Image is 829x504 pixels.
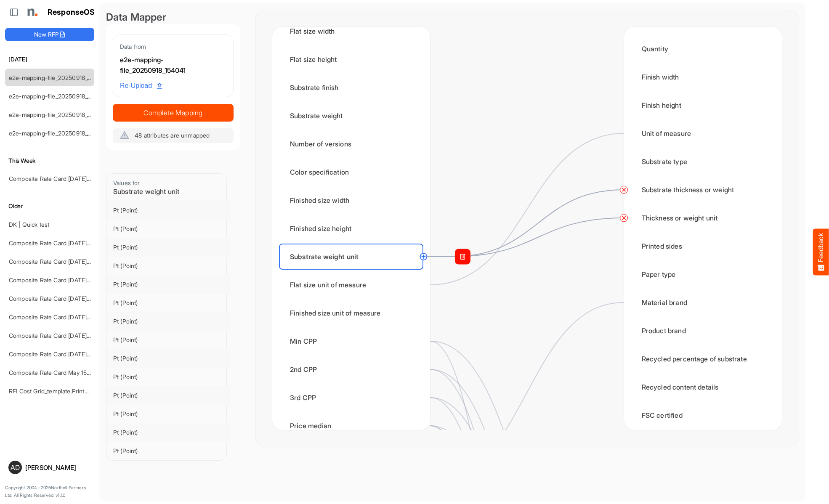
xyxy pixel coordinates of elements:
a: Re-Upload [117,78,165,94]
a: Composite Rate Card [DATE]_smaller [9,239,109,247]
h6: This Week [5,156,94,165]
a: e2e-mapping-file_20250918_153815 [9,111,105,118]
img: Northell [23,4,40,21]
a: RFI Cost Grid_template.Prints and warehousing [9,387,136,395]
div: Pt (Point) [113,428,224,437]
div: Printed sides [631,233,775,259]
a: e2e-mapping-file_20250918_154041 [9,74,106,81]
div: Color specification [279,159,423,185]
div: [PERSON_NAME] [25,464,91,471]
div: Substrate type [631,149,775,175]
a: Composite Rate Card [DATE] mapping test_deleted [9,258,146,265]
div: Flat size unit of measure [279,272,423,298]
div: Finish height [631,92,775,118]
div: Pt (Point) [113,317,224,326]
h6: Older [5,202,94,211]
div: Pt (Point) [113,373,224,381]
div: Data from [120,42,226,51]
div: Quantity [631,36,775,62]
div: Material brand [631,289,775,316]
div: Recycled content details [631,374,775,400]
h6: [DATE] [5,55,94,64]
a: Composite Rate Card [DATE] mapping test_deleted [9,313,146,321]
div: Paper type [631,261,775,287]
div: Pt (Point) [113,262,224,270]
div: Pt (Point) [113,299,224,307]
div: Finished size width [279,187,423,213]
div: Thickness or weight unit [631,205,775,231]
button: Complete Mapping [113,104,234,122]
div: Substrate weight [279,103,423,129]
a: e2e-mapping-file_20250918_145238 [9,130,106,137]
div: FSC certified [631,402,775,428]
div: Substrate thickness or weight [631,177,775,203]
div: Substrate finish [279,74,423,101]
div: Pt (Point) [113,243,224,252]
div: e2e-mapping-file_20250918_154041 [120,55,226,76]
div: Product brand [631,318,775,344]
div: Finished size unit of measure [279,300,423,326]
div: Pt (Point) [113,447,224,455]
div: Unit of measure [631,120,775,146]
div: Min CPP [279,328,423,354]
div: Number of versions [279,131,423,157]
div: Pt (Point) [113,354,224,363]
div: Finish width [631,64,775,90]
div: Data Mapper [106,10,240,24]
span: Re-Upload [120,80,162,91]
div: Pt (Point) [113,280,224,289]
p: Copyright 2004 - 2025 Northell Partners Ltd. All Rights Reserved. v 1.1.0 [5,484,94,499]
a: Composite Rate Card [DATE] mapping test [9,332,123,339]
a: Composite Rate Card May 15-2 [9,369,93,376]
div: Pt (Point) [113,410,224,418]
a: DK | Quick test [9,221,49,228]
div: Pt (Point) [113,336,224,344]
a: Composite Rate Card [DATE] mapping test [9,350,123,358]
a: Composite Rate Card [DATE] mapping test_deleted [9,295,146,302]
a: e2e-mapping-file_20250918_153934 [9,93,106,100]
div: Flat size height [279,46,423,72]
div: 3rd CPP [279,385,423,411]
div: Pt (Point) [113,225,224,233]
div: Price median [279,413,423,439]
span: 48 attributes are unmapped [135,132,210,139]
a: Composite Rate Card [DATE] mapping test_deleted [9,276,146,284]
span: Values for [113,179,140,186]
button: Feedback [813,229,829,276]
button: New RFP [5,28,94,41]
div: Pt (Point) [113,206,224,215]
div: 2nd CPP [279,356,423,382]
span: Complete Mapping [113,107,233,119]
div: Finished size height [279,215,423,241]
span: AD [11,464,20,471]
div: Flat size width [279,18,423,44]
h1: ResponseOS [48,8,95,17]
div: Substrate weight unit [279,244,423,270]
a: Composite Rate Card [DATE] mapping test_deleted [9,175,146,182]
div: Pt (Point) [113,391,224,400]
div: Recycled percentage of substrate [631,346,775,372]
span: Substrate weight unit [113,187,179,196]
